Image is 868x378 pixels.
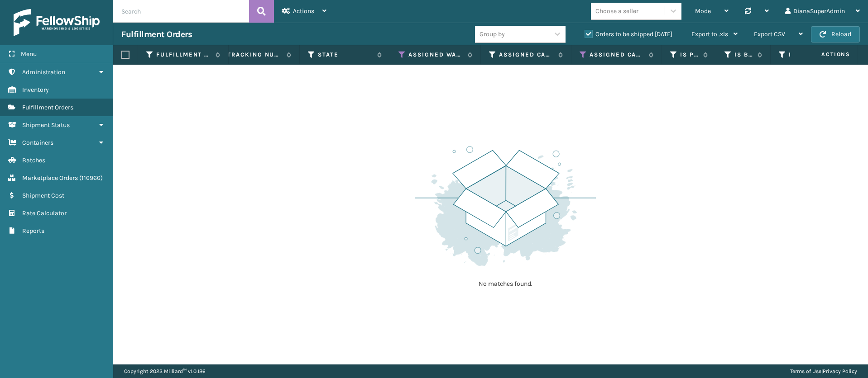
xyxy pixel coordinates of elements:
span: Administration [22,68,65,76]
span: Mode [695,7,711,15]
button: Reload [811,26,860,43]
div: Group by [480,29,505,39]
label: Fulfillment Order Id [156,51,211,59]
span: Actions [793,47,856,62]
img: logo [14,9,100,36]
span: Batches [22,156,45,164]
span: Reports [22,227,44,235]
span: Containers [22,139,53,146]
a: Terms of Use [790,368,821,374]
label: State [318,51,373,59]
a: Privacy Policy [823,368,857,374]
span: Shipment Status [22,121,70,129]
span: ( 116966 ) [79,174,103,182]
label: Orders to be shipped [DATE] [585,30,672,38]
label: Reference Number [789,51,844,59]
span: Actions [293,7,314,15]
span: Shipment Cost [22,192,64,199]
label: Tracking Number [227,51,282,59]
span: Export CSV [754,30,785,38]
span: Export to .xls [691,30,728,38]
p: Copyright 2023 Milliard™ v 1.0.186 [124,364,206,378]
label: Is Buy Shipping [734,51,753,59]
span: Menu [21,50,37,58]
label: Assigned Warehouse [408,51,463,59]
label: Assigned Carrier Service [590,51,644,59]
span: Fulfillment Orders [22,104,73,111]
h3: Fulfillment Orders [121,29,192,40]
div: Choose a seller [595,6,638,16]
span: Marketplace Orders [22,174,78,182]
label: Is Prime [680,51,699,59]
span: Inventory [22,86,49,94]
label: Assigned Carrier [499,51,554,59]
div: | [790,364,857,378]
span: Rate Calculator [22,209,67,217]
